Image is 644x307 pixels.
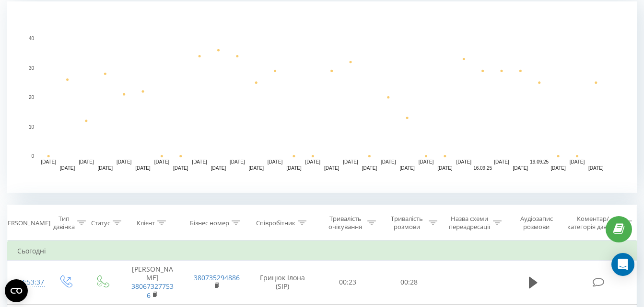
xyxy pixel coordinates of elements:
[248,261,317,305] td: Грицюк Ілона (SIP)
[588,165,604,171] text: [DATE]
[326,215,365,231] div: Тривалість очікування
[91,219,110,227] div: Статус
[343,159,358,164] text: [DATE]
[565,215,621,231] div: Коментар/категорія дзвінка
[268,159,283,164] text: [DATE]
[324,165,340,171] text: [DATE]
[192,159,207,164] text: [DATE]
[79,159,94,164] text: [DATE]
[211,165,226,171] text: [DATE]
[131,282,174,299] a: 380673277536
[473,165,492,171] text: 16.09.25
[570,159,585,164] text: [DATE]
[494,159,509,164] text: [DATE]
[120,261,184,305] td: [PERSON_NAME]
[437,165,453,171] text: [DATE]
[190,219,229,227] div: Бізнес номер
[135,165,151,171] text: [DATE]
[362,165,377,171] text: [DATE]
[611,253,634,276] div: Open Intercom Messenger
[53,215,75,231] div: Тип дзвінка
[448,215,490,231] div: Назва схеми переадресації
[248,165,264,171] text: [DATE]
[399,165,415,171] text: [DATE]
[117,159,132,164] text: [DATE]
[41,159,56,164] text: [DATE]
[256,219,295,227] div: Співробітник
[29,95,35,100] text: 20
[154,159,170,164] text: [DATE]
[98,165,113,171] text: [DATE]
[194,273,240,282] a: 380735294886
[2,219,50,227] div: [PERSON_NAME]
[381,159,396,164] text: [DATE]
[137,219,155,227] div: Клієнт
[29,36,35,41] text: 40
[378,261,440,305] td: 00:28
[5,279,28,302] button: Open CMP widget
[29,66,35,71] text: 30
[230,159,245,164] text: [DATE]
[513,215,561,231] div: Аудіозапис розмови
[317,261,378,305] td: 00:23
[7,1,637,193] svg: A chart.
[60,165,75,171] text: [DATE]
[8,241,637,261] td: Сьогодні
[457,159,472,164] text: [DATE]
[173,165,188,171] text: [DATE]
[29,124,35,130] text: 10
[286,165,302,171] text: [DATE]
[387,215,426,231] div: Тривалість розмови
[305,159,321,164] text: [DATE]
[17,273,37,292] div: 14:53:37
[419,159,434,164] text: [DATE]
[513,165,528,171] text: [DATE]
[530,159,549,164] text: 19.09.25
[31,153,34,159] text: 0
[550,165,566,171] text: [DATE]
